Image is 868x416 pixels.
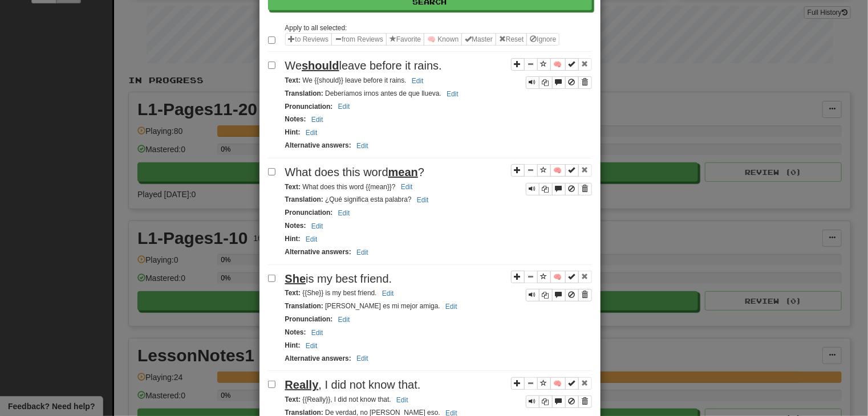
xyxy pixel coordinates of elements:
small: Apply to all selected: [285,24,347,32]
button: from Reviews [331,33,387,46]
button: Edit [335,100,354,113]
div: Sentence controls [511,271,592,302]
strong: Text : [285,76,301,84]
span: , I did not know that. [285,378,421,391]
div: Sentence options [285,33,560,46]
button: Edit [398,181,416,193]
strong: Translation : [285,302,323,310]
button: 🧠 [550,377,566,390]
small: [PERSON_NAME] es mi mejor amiga. [285,302,461,310]
strong: Alternative answers : [285,141,351,149]
button: 🧠 [550,271,566,283]
div: Sentence controls [526,395,592,408]
button: Edit [308,327,327,339]
u: She [285,272,306,285]
button: Edit [393,394,412,406]
button: Edit [302,127,321,139]
strong: Hint : [285,128,301,136]
div: Sentence controls [526,76,592,89]
u: mean [388,166,418,178]
span: is my best friend. [285,272,392,285]
strong: Text : [285,183,301,191]
strong: Notes : [285,328,306,336]
div: Sentence controls [526,289,592,301]
strong: Pronunciation : [285,209,333,217]
button: Favorite [386,33,424,46]
strong: Pronunciation : [285,103,333,111]
div: Sentence controls [511,58,592,89]
button: 🧠 Known [424,33,462,46]
strong: Hint : [285,341,301,349]
button: 🧠 [550,164,566,177]
u: Really [285,378,319,391]
button: Reset [496,33,527,46]
button: Edit [408,75,427,87]
div: Sentence controls [526,183,592,195]
button: to Reviews [285,33,332,46]
small: Deberíamos irnos antes de que llueva. [285,89,462,97]
strong: Translation : [285,89,323,97]
button: Edit [335,313,354,326]
strong: Translation : [285,195,323,203]
div: Sentence controls [511,164,592,195]
button: Edit [308,113,327,126]
strong: Notes : [285,222,306,230]
button: Edit [442,300,461,313]
button: Edit [353,140,372,152]
span: We leave before it rains. [285,59,442,72]
strong: Pronunciation : [285,315,333,323]
button: Edit [413,194,432,206]
button: Edit [443,88,462,100]
button: Edit [302,233,321,246]
div: Sentence controls [511,377,592,408]
button: 🧠 [550,58,566,71]
strong: Notes : [285,115,306,123]
button: Edit [302,340,321,352]
small: ¿Qué significa esta palabra? [285,195,432,203]
u: should [302,59,339,72]
small: We {{should}} leave before it rains. [285,76,427,84]
small: {{Really}}, I did not know that. [285,395,412,403]
button: Edit [335,207,354,219]
button: Edit [379,287,398,300]
button: Edit [353,246,372,259]
button: Ignore [526,33,559,46]
span: What does this word ? [285,166,425,178]
button: Master [461,33,496,46]
strong: Text : [285,395,301,403]
small: {{She}} is my best friend. [285,289,398,297]
small: What does this word {{mean}}? [285,183,416,191]
button: Edit [353,352,372,365]
strong: Alternative answers : [285,354,351,362]
strong: Hint : [285,235,301,243]
strong: Text : [285,289,301,297]
strong: Alternative answers : [285,248,351,256]
button: Edit [308,220,327,233]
